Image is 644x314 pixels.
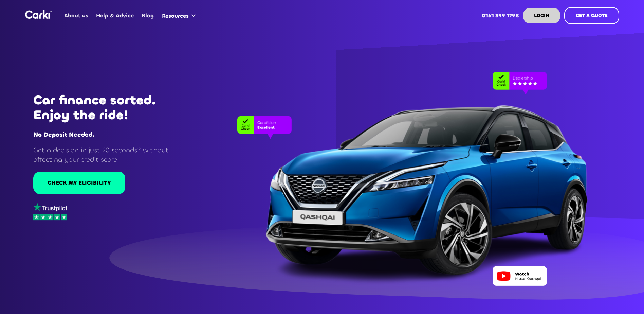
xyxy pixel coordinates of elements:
strong: LOGIN [534,12,549,19]
p: Get a decision in just 20 seconds* without affecting your credit score [33,145,185,164]
h1: Car finance sorted. Enjoy the ride! [33,93,185,123]
a: LOGIN [523,8,560,23]
div: Resources [158,3,202,29]
a: Help & Advice [92,2,138,29]
img: stars [33,214,67,221]
a: 0161 399 1798 [478,2,523,29]
a: Blog [138,2,158,29]
a: GET A QUOTE [564,7,619,24]
img: trustpilot [33,203,67,211]
a: home [25,10,52,19]
strong: GET A QUOTE [576,12,608,19]
strong: 0161 399 1798 [482,12,519,19]
div: Resources [162,12,189,20]
img: Logo [25,10,52,19]
div: CHECK MY ELIGIBILITY [48,179,111,187]
strong: No Deposit Needed. [33,130,94,139]
a: CHECK MY ELIGIBILITY [33,172,125,194]
a: About us [60,2,92,29]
